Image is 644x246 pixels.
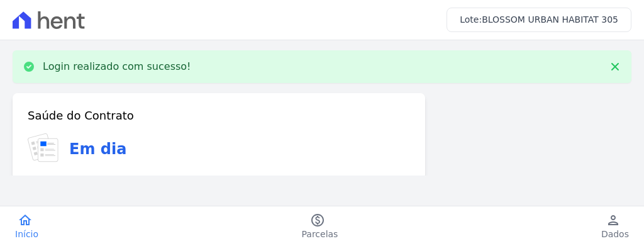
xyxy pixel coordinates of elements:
[586,213,644,240] a: personDados
[302,228,338,240] span: Parcelas
[69,138,126,160] h3: Em dia
[482,14,618,25] span: BLOSSOM URBAN HABITAT 305
[460,13,618,26] h3: Lote:
[43,60,191,73] p: Login realizado com sucesso!
[18,213,33,228] i: home
[15,228,38,240] span: Início
[601,228,629,240] span: Dados
[287,213,353,240] a: paidParcelas
[28,108,134,123] h3: Saúde do Contrato
[310,213,325,228] i: paid
[606,213,621,228] i: person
